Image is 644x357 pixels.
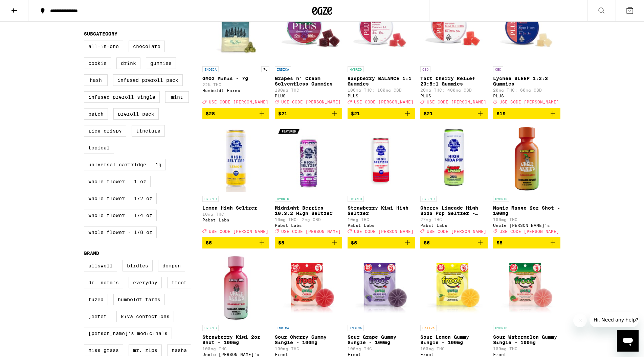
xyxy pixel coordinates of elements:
label: [PERSON_NAME]'s Medicinals [84,328,172,339]
label: Whole Flower - 1/2 oz [84,193,157,204]
img: Froot - Sour Grape Gummy Single - 100mg [348,254,415,322]
button: Add to bag [202,108,270,119]
span: $5 [278,240,284,245]
span: USE CODE [PERSON_NAME] [427,229,486,234]
p: INDICA [202,66,219,72]
span: USE CODE [PERSON_NAME] [354,100,414,104]
button: Add to bag [420,237,488,248]
p: 100mg THC [348,347,415,351]
button: Add to bag [493,237,560,248]
p: GMOz Minis - 7g [202,76,270,81]
div: PLUS [420,94,488,98]
p: Grapes n' Cream Solventless Gummies [275,76,342,87]
span: $5 [351,240,357,245]
label: Chocolate [129,41,165,52]
label: Rice Crispy [84,125,126,137]
button: Add to bag [493,108,560,119]
p: HYBRID [348,66,364,72]
p: INDICA [275,66,291,72]
div: Humboldt Farms [202,88,270,93]
p: Strawberry Kiwi 2oz Shot - 100mg [202,334,270,345]
label: Cookie [84,57,111,69]
p: CBD [493,66,503,72]
label: Birdies [123,260,153,271]
a: Open page for Strawberry Kiwi High Seltzer from Pabst Labs [348,125,415,237]
p: Lemon High Seltzer [202,205,270,211]
p: 27mg THC [420,217,488,222]
p: 10mg THC: 2mg CBD [275,217,342,222]
p: 10mg THC [348,217,415,222]
div: PLUS [275,94,342,98]
img: Froot - Sour Cherry Gummy Single - 100mg [275,254,342,322]
button: Add to bag [275,237,342,248]
label: All-In-One [84,41,123,52]
label: Whole Flower - 1/8 oz [84,227,157,238]
span: USE CODE [PERSON_NAME] [281,100,341,104]
label: Whole Flower - 1 oz [84,176,151,187]
label: Humboldt Farms [113,294,165,305]
p: INDICA [348,325,364,331]
p: Cherry Limeade High Soda Pop Seltzer - 25mg [420,205,488,216]
label: Allswell [84,260,117,271]
label: Mint [165,91,189,103]
a: Open page for Midnight Berries 10:3:2 High Seltzer from Pabst Labs [275,125,342,237]
button: Add to bag [275,108,342,119]
div: Froot [420,352,488,357]
span: USE CODE [PERSON_NAME] [499,100,559,104]
div: Pabst Labs [202,218,270,222]
p: 100mg THC [275,347,342,351]
button: Add to bag [348,237,415,248]
img: Uncle Arnie's - Magic Mango 2oz Shot - 100mg [493,125,560,192]
label: Jeeter [84,311,111,322]
span: USE CODE [PERSON_NAME] [209,229,268,234]
p: 20mg THC: 60mg CBD [493,88,560,92]
img: Pabst Labs - Lemon High Seltzer [202,125,270,192]
iframe: Message from company [590,312,639,327]
p: 100mg THC [493,347,560,351]
span: USE CODE [PERSON_NAME] [354,229,414,234]
p: Tart Cherry Relief 20:5:1 Gummies [420,76,488,87]
p: 7g [261,66,269,72]
span: USE CODE [PERSON_NAME] [499,229,559,234]
p: HYBRID [493,196,509,202]
label: Universal Cartridge - 1g [84,159,166,170]
button: Add to bag [420,108,488,119]
label: Gummies [146,57,176,69]
div: Pabst Labs [275,223,342,228]
p: Raspberry BALANCE 1:1 Gummies [348,76,415,87]
label: Dr. Norm's [84,277,123,288]
label: Kiva Confections [116,311,174,322]
p: 100mg THC [275,88,342,92]
div: Uncle [PERSON_NAME]'s [493,223,560,228]
img: Pabst Labs - Midnight Berries 10:3:2 High Seltzer [275,125,342,192]
button: Add to bag [202,237,270,248]
div: Pabst Labs [420,223,488,228]
div: Froot [493,352,560,357]
p: Midnight Berries 10:3:2 High Seltzer [275,205,342,216]
p: CBD [420,66,430,72]
label: Froot [167,277,191,288]
img: Pabst Labs - Strawberry Kiwi High Seltzer [348,125,415,192]
a: Open page for Lemon High Seltzer from Pabst Labs [202,125,270,237]
span: $5 [206,240,212,245]
span: $21 [424,111,433,116]
p: Magic Mango 2oz Shot - 100mg [493,205,560,216]
p: 10mg THC [202,212,270,216]
legend: Brand [84,251,99,256]
p: HYBRID [202,196,219,202]
span: USE CODE [PERSON_NAME] [209,100,268,104]
p: 22% THC [202,82,270,87]
label: Everyday [129,277,162,288]
p: HYBRID [202,325,219,331]
button: Add to bag [348,108,415,119]
span: $21 [278,111,287,116]
p: 100mg THC [202,347,270,351]
div: Uncle [PERSON_NAME]'s [202,352,270,357]
label: Patch [84,108,108,120]
label: Whole Flower - 1/4 oz [84,210,157,221]
span: $28 [206,111,215,116]
p: 100mg THC [493,217,560,222]
label: Topical [84,142,114,153]
label: Infused Preroll Pack [113,74,183,86]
